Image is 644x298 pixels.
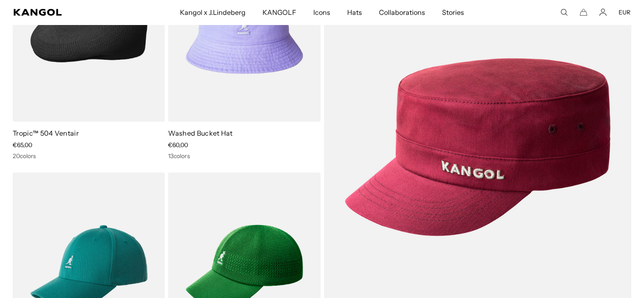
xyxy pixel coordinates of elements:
[168,152,320,160] div: 13 colors
[13,129,79,137] a: Tropic™ 504 Ventair
[580,8,587,16] button: Cart
[599,8,607,16] a: Account
[168,129,232,137] a: Washed Bucket Hat
[13,141,32,149] span: €65,00
[619,8,630,16] button: EUR
[13,152,165,160] div: 20 colors
[168,141,188,149] span: €60,00
[14,9,119,16] a: Kangol
[560,8,568,16] summary: Search here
